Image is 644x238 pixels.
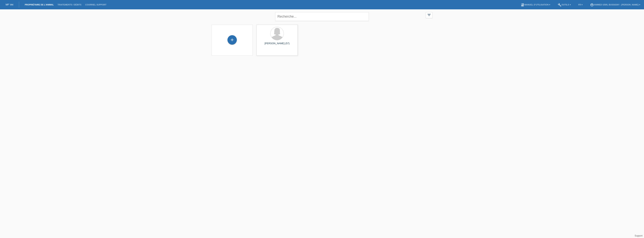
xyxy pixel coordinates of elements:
a: buildOutils ▾ [556,4,572,6]
i: book [521,3,524,7]
a: FR ▾ [576,4,585,6]
i: build [558,3,561,7]
div: Enregistrer propriétaire de l’animal [228,37,237,43]
a: Propriétaire de l’animal [23,4,56,6]
input: Recherche... [275,12,369,21]
i: filter_list [427,13,431,17]
a: Courriel Support [83,4,108,6]
a: MF Vet [6,3,13,6]
div: [PERSON_NAME] (57) [259,42,295,48]
a: Traitements / débits [56,4,83,6]
a: account_circleANIMED Sàrl Bussigny - [PERSON_NAME] ▾ [588,4,642,6]
a: bookManuel d’utilisation ▾ [519,4,552,6]
a: Support [635,234,643,237]
i: account_circle [590,3,594,7]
